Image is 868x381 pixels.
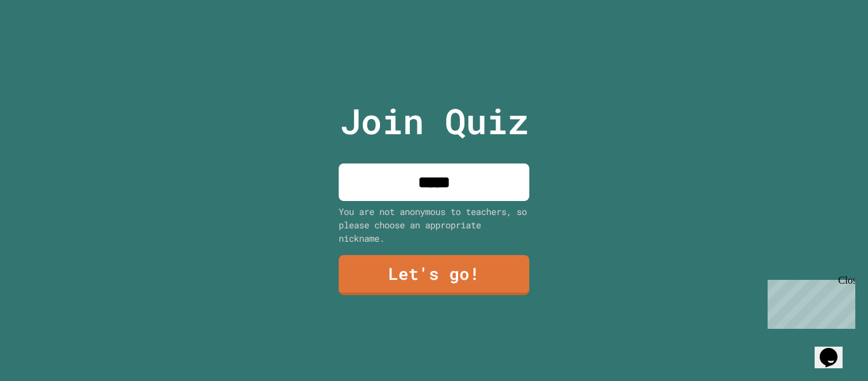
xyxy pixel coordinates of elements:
[339,255,529,295] a: Let's go!
[815,330,855,368] iframe: chat widget
[339,205,529,245] div: You are not anonymous to teachers, so please choose an appropriate nickname.
[763,275,855,329] iframe: chat widget
[340,95,529,148] p: Join Quiz
[5,5,88,81] div: Chat with us now!Close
